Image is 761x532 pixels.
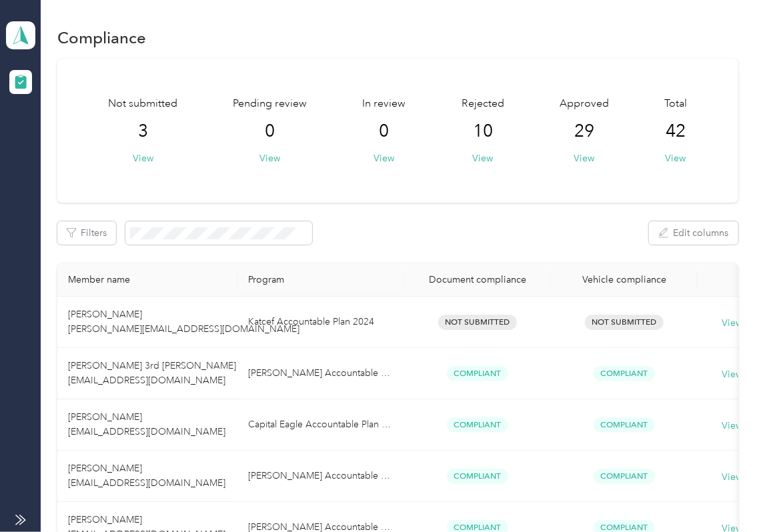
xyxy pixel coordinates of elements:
[237,297,404,348] td: Katcef Accountable Plan 2024
[665,151,686,165] button: View
[374,151,395,165] button: View
[237,263,404,297] th: Program
[462,96,504,112] span: Rejected
[473,121,493,142] span: 10
[686,457,761,532] iframe: Everlance-gr Chat Button Frame
[133,151,153,165] button: View
[562,274,687,285] div: Vehicle compliance
[233,96,307,112] span: Pending review
[68,411,225,437] span: [PERSON_NAME] [EMAIL_ADDRESS][DOMAIN_NAME]
[664,96,687,112] span: Total
[68,309,299,335] span: [PERSON_NAME] [PERSON_NAME][EMAIL_ADDRESS][DOMAIN_NAME]
[138,121,148,142] span: 3
[237,348,404,399] td: Montgomery Accountable Plan 2024
[594,366,655,381] span: Compliant
[447,366,508,381] span: Compliant
[109,96,178,112] span: Not submitted
[68,360,236,386] span: [PERSON_NAME] 3rd [PERSON_NAME] [EMAIL_ADDRESS][DOMAIN_NAME]
[649,221,738,245] button: Edit columns
[237,451,404,502] td: Montgomery Accountable Plan 2024
[560,96,609,112] span: Approved
[447,469,508,484] span: Compliant
[363,96,406,112] span: In review
[379,121,390,142] span: 0
[585,315,664,330] span: Not Submitted
[57,31,146,45] h1: Compliance
[594,469,655,484] span: Compliant
[472,151,493,165] button: View
[574,151,594,165] button: View
[594,417,655,433] span: Compliant
[415,274,540,285] div: Document compliance
[438,315,517,330] span: Not Submitted
[237,399,404,451] td: Capital Eagle Accountable Plan 1 2024
[447,417,508,433] span: Compliant
[260,151,281,165] button: View
[57,221,116,245] button: Filters
[574,121,594,142] span: 29
[68,463,225,489] span: [PERSON_NAME] [EMAIL_ADDRESS][DOMAIN_NAME]
[57,263,237,297] th: Member name
[265,121,275,142] span: 0
[666,121,686,142] span: 42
